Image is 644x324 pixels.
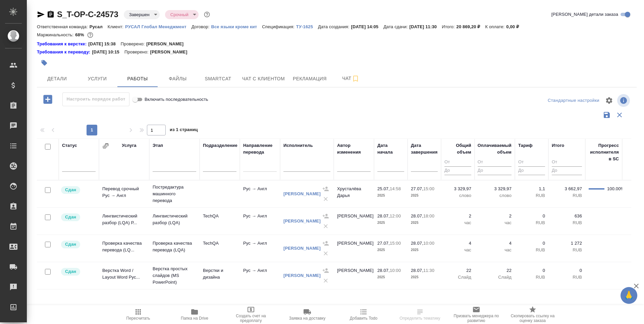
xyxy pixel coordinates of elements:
div: Итого [552,142,564,149]
a: Требования к переводу: [37,49,92,55]
p: 2025 [411,219,438,226]
p: Проверено: [121,41,147,47]
p: [DATE] 14:05 [351,24,384,29]
p: Клиент: [108,24,125,29]
div: Прогресс исполнителя в SC [589,142,619,162]
p: час [444,219,471,226]
p: 10:00 [390,268,401,273]
input: До [478,166,512,175]
div: Менеджер проверил работу исполнителя, передает ее на следующий этап [60,267,96,276]
p: 2025 [377,247,404,253]
p: [DATE] 11:30 [410,24,442,29]
div: Этап [153,142,163,149]
td: Перевод срочный Рус → Англ [99,182,149,206]
p: час [444,247,471,253]
p: 2025 [377,274,404,281]
div: Тариф [518,142,533,149]
p: 2025 [411,247,438,253]
p: РУСАЛ Глобал Менеджмент [125,24,192,29]
span: [PERSON_NAME] детали заказа [551,11,618,18]
p: 0 [518,240,545,247]
p: [DATE] 10:15 [92,49,124,55]
p: Сдан [65,214,76,220]
p: [DATE] 15:38 [88,41,121,47]
div: split button [546,95,601,106]
p: слово [478,192,512,199]
p: Проверено: [124,49,150,55]
div: Завершен [165,10,199,19]
p: RUB [518,192,545,199]
p: 10:00 [423,241,434,246]
span: Настроить таблицу [601,92,617,109]
p: 22 [478,267,512,274]
div: Исполнитель [283,142,313,149]
p: 4 [478,240,512,247]
a: [PERSON_NAME] [283,246,321,251]
p: Сдан [65,187,76,193]
button: Сбросить фильтры [613,109,626,121]
p: 0 [518,213,545,219]
p: 15:00 [390,241,401,246]
p: 20 869,20 ₽ [457,24,485,29]
p: Сдан [65,268,76,275]
input: До [444,166,471,175]
td: Верстки и дизайна [200,264,240,287]
p: час [478,247,512,253]
p: 1,1 [518,186,545,192]
input: От [478,158,512,167]
span: Файлы [162,75,194,83]
p: 0 [518,267,545,274]
a: Требования к верстке: [37,41,88,47]
p: 12:00 [390,213,401,218]
p: 636 [552,213,582,219]
td: Хрусталёва Дарья [334,182,374,206]
td: Рус → Англ [240,182,280,206]
p: Постредактура машинного перевода [153,184,196,204]
p: 2025 [377,192,404,199]
p: 18:00 [423,213,434,218]
td: [PERSON_NAME] [334,209,374,233]
p: 22 [444,267,471,274]
p: Спецификация: [262,24,296,29]
p: Дата создания: [318,24,351,29]
p: 3 662,97 [552,186,582,192]
button: 🙏 [621,287,637,304]
button: Сгруппировать [102,143,109,149]
a: [PERSON_NAME] [283,218,321,224]
p: Все языки кроме кит [211,24,262,29]
input: До [552,166,582,175]
a: ТУ-1625 [296,24,318,29]
button: Завершен [127,12,152,17]
input: От [444,158,471,167]
p: 27.07, [377,241,390,246]
td: TechQA [200,237,240,260]
p: 14:58 [390,186,401,191]
p: RUB [552,192,582,199]
p: 2 [478,213,512,219]
p: 2025 [411,274,438,281]
span: из 1 страниц [170,126,198,135]
p: 2 [444,213,471,219]
input: До [518,166,545,175]
p: RUB [518,247,545,253]
p: 68% [75,32,86,37]
button: Добавить тэг [37,55,52,70]
td: Верстка Word / Layout Word Рус... [99,264,149,287]
div: Дата начала [377,142,404,156]
p: 27.07, [411,186,423,191]
p: RUB [552,219,582,226]
span: Smartcat [202,75,234,83]
div: Подразделение [203,142,237,149]
p: 2025 [411,192,438,199]
span: Детали [41,75,73,83]
div: Завершен [124,10,160,19]
p: Слайд [444,274,471,281]
a: [PERSON_NAME] [283,273,321,278]
a: Все языки кроме кит [211,24,262,29]
p: слово [444,192,471,199]
p: Проверка качества перевода (LQA) [153,240,196,253]
p: 0,00 ₽ [506,24,524,29]
p: Дата сдачи: [383,24,409,29]
p: Сдан [65,241,76,248]
span: Чат с клиентом [242,75,285,83]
